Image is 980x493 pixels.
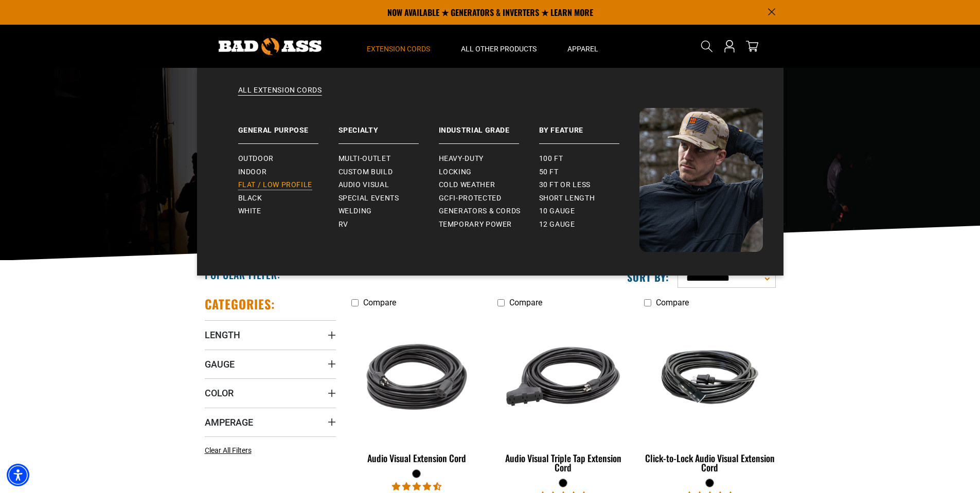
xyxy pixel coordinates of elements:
a: black Audio Visual Triple Tap Extension Cord [497,313,629,478]
span: Amperage [205,416,253,428]
span: All Other Products [461,44,537,53]
summary: Gauge [205,350,336,378]
a: Black [238,192,338,205]
a: 12 gauge [539,218,639,231]
a: By Feature [539,108,639,144]
span: Short Length [539,194,595,203]
a: Generators & Cords [439,205,539,218]
summary: Apparel [552,25,614,68]
a: 50 ft [539,166,639,179]
img: Bad Ass Extension Cords [219,38,322,55]
a: Short Length [539,192,639,205]
a: Industrial Grade [439,108,539,144]
span: 50 ft [539,168,559,177]
span: Apparel [567,44,598,53]
span: 10 gauge [539,207,575,216]
a: RV [338,218,439,231]
span: GCFI-Protected [439,194,502,203]
a: 10 gauge [539,205,639,218]
div: Click-to-Lock Audio Visual Extension Cord [644,453,775,472]
span: Locking [439,168,472,177]
span: Clear All Filters [205,446,252,454]
a: Indoor [238,166,338,179]
span: 100 ft [539,154,563,163]
span: Audio Visual [338,180,389,190]
div: Audio Visual Extension Cord [351,453,483,463]
summary: Search [699,38,715,54]
a: GCFI-Protected [439,192,539,205]
span: 4.71 stars [392,482,441,491]
img: Bad Ass Extension Cords [639,108,763,252]
a: Open this option [721,25,738,68]
label: Sort by: [627,270,669,284]
span: Outdoor [238,154,274,163]
a: cart [744,40,760,52]
span: 30 ft or less [539,180,591,190]
span: 12 gauge [539,220,575,229]
a: Audio Visual [338,178,439,192]
div: Audio Visual Triple Tap Extension Cord [497,453,629,472]
span: Compare [509,298,542,307]
img: black [498,318,628,436]
a: All Extension Cords [218,85,763,108]
summary: Color [205,378,336,407]
span: White [238,207,261,216]
span: Heavy-Duty [439,154,484,163]
summary: Extension Cords [351,25,446,68]
span: Flat / Low Profile [238,180,313,190]
span: Multi-Outlet [338,154,391,163]
a: Locking [439,166,539,179]
summary: Amperage [205,408,336,436]
summary: All Other Products [446,25,552,68]
span: Special Events [338,194,399,203]
span: Generators & Cords [439,207,521,216]
span: Custom Build [338,168,393,177]
a: black Audio Visual Extension Cord [351,313,483,469]
span: RV [338,220,348,229]
a: Flat / Low Profile [238,178,338,192]
a: Clear All Filters [205,445,256,456]
a: Special Events [338,192,439,205]
span: Black [238,194,262,203]
a: Cold Weather [439,178,539,192]
a: Multi-Outlet [338,152,439,166]
span: Cold Weather [439,180,495,190]
a: Heavy-Duty [439,152,539,166]
span: Color [205,387,234,399]
a: 30 ft or less [539,178,639,192]
a: General Purpose [238,108,338,144]
h2: Popular Filter: [205,268,280,281]
a: Welding [338,205,439,218]
span: Compare [656,298,689,307]
span: Temporary Power [439,220,512,229]
div: Accessibility Menu [7,464,29,486]
a: Outdoor [238,152,338,166]
span: Extension Cords [367,44,430,53]
h2: Categories: [205,296,276,312]
a: Custom Build [338,166,439,179]
img: black [352,318,482,436]
span: Indoor [238,168,267,177]
span: Gauge [205,358,235,370]
span: Length [205,329,240,341]
summary: Length [205,320,336,349]
a: 100 ft [539,152,639,166]
img: black [645,337,775,416]
a: black Click-to-Lock Audio Visual Extension Cord [644,313,775,478]
a: Temporary Power [439,218,539,231]
a: White [238,205,338,218]
a: Specialty [338,108,439,144]
span: Welding [338,207,372,216]
span: Compare [363,298,396,307]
